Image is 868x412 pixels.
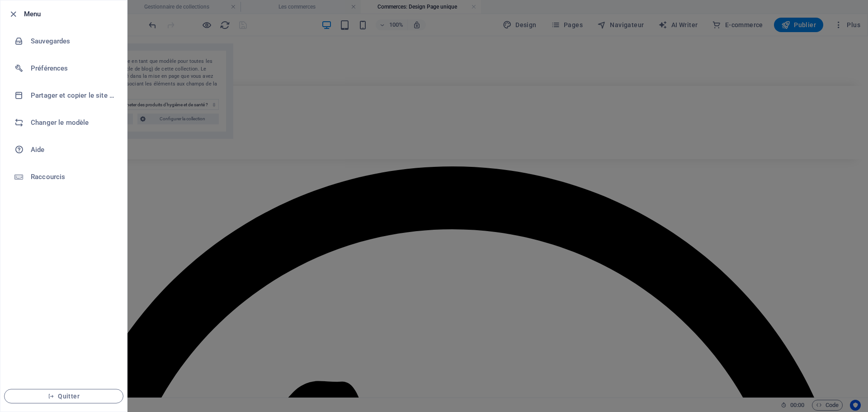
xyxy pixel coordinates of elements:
button: Quitter [4,389,123,403]
a: Aide [0,136,127,163]
h6: Menu [24,9,120,19]
h6: Partager et copier le site web [31,90,114,101]
span: Quitter [12,393,116,400]
h6: Sauvegardes [31,36,114,47]
h6: Préférences [31,63,114,74]
a: Skip to main content [4,4,64,11]
h6: Aide [31,144,114,155]
h6: Raccourcis [31,171,114,182]
h6: Changer le modèle [31,117,114,128]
